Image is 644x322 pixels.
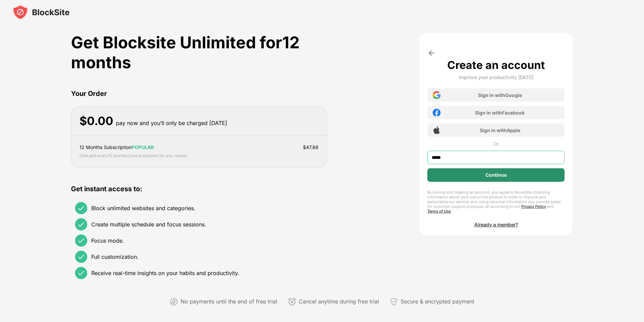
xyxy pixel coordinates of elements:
div: Secure & encrypted payment [401,297,474,306]
div: Cancel anytime during free trial [299,297,379,306]
img: apple-icon.png [433,126,440,134]
div: Already a member? [474,222,518,227]
img: secured-payment [390,298,398,306]
div: $ 47.88 [303,144,318,151]
div: Or [493,141,499,147]
div: By joining and creating an account, you agree to BlockSite collecting information about your use ... [427,190,565,214]
div: Improve your productivity [DATE] [459,74,533,80]
img: arrow-back.svg [427,49,435,57]
div: Create multiple schedule and focus sessions. [91,221,206,228]
div: Get instant access to: [71,184,327,194]
div: $ 0.00 [79,114,113,128]
a: Privacy Policy [521,204,546,209]
img: check.svg [77,220,85,228]
img: facebook-icon.png [433,109,440,117]
div: Continue [485,172,507,178]
div: No payments until the end of free trial [181,297,277,306]
div: Receive real-time insights on your habits and productivity. [91,270,239,276]
div: Sign in with Facebook [475,110,525,116]
div: Block unlimited websites and categories. [91,205,195,212]
img: google-icon.png [433,91,440,99]
div: Sign in with Apple [480,127,520,133]
img: not-paying [170,298,178,306]
span: POPULAR [132,144,154,150]
div: Sign in with Google [478,92,522,98]
div: Your Order [71,89,327,99]
img: check.svg [77,237,85,245]
div: Get Blocksite Unlimited for 12 months [71,32,327,72]
img: check.svg [77,253,85,261]
div: Charged every 12 months . Cancel anytime for any reason. [79,152,188,159]
div: pay now and you’ll only be charged [DATE] [116,118,227,128]
div: Create an account [447,58,545,72]
div: 12 Months Subscription [79,144,154,151]
img: check.svg [77,204,85,212]
img: cancel-anytime [288,298,296,306]
div: Focus mode. [91,237,124,244]
div: Full customization. [91,253,139,260]
a: Terms of Use [427,209,451,214]
img: blocksite-icon-black.svg [12,4,70,20]
img: check.svg [77,269,85,277]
